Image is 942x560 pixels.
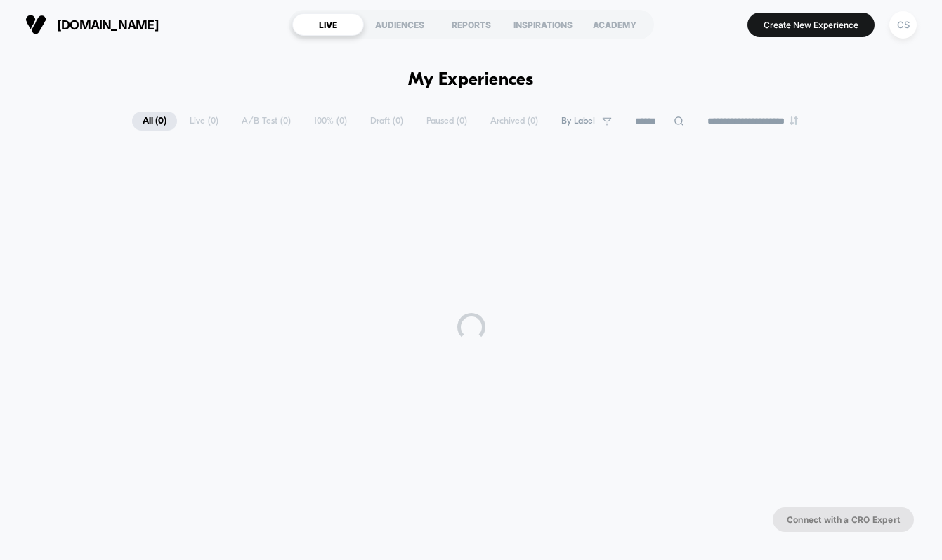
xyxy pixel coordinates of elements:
[436,13,507,36] div: REPORTS
[21,13,163,36] button: [DOMAIN_NAME]
[561,116,595,126] span: By Label
[408,70,534,91] h1: My Experiences
[507,13,579,36] div: INSPIRATIONS
[579,13,650,36] div: ACADEMY
[889,11,917,39] div: CS
[790,116,798,125] img: end
[773,507,914,532] button: Connect with a CRO Expert
[25,14,46,35] img: Visually logo
[885,11,921,39] button: CS
[57,18,159,32] span: [DOMAIN_NAME]
[747,13,875,37] button: Create New Experience
[292,13,364,36] div: LIVE
[364,13,436,36] div: AUDIENCES
[132,112,177,131] span: All ( 0 )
